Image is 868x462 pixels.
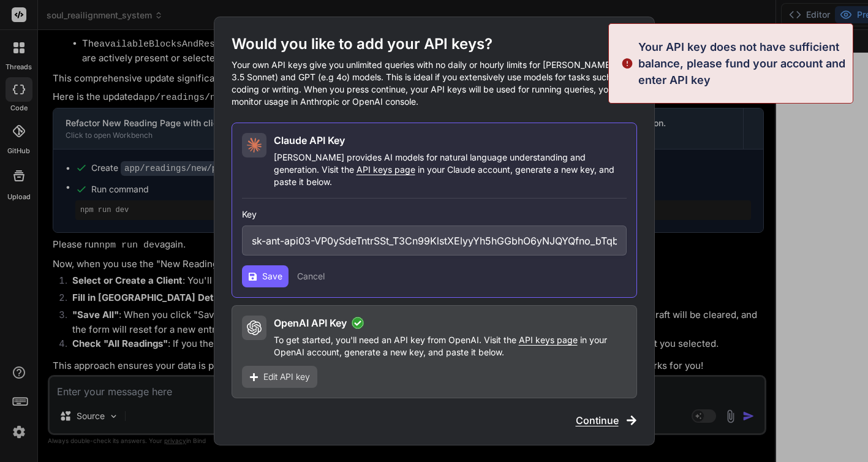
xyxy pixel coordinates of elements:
[232,34,637,54] h1: Would you like to add your API keys?
[621,39,633,88] img: alert
[242,265,289,287] button: Save
[263,371,310,383] span: Edit API key
[242,208,627,221] h3: Key
[242,225,627,256] input: Enter API Key
[576,413,637,428] button: Continue
[638,39,845,88] p: Your API key does not have sufficient balance, please fund your account and enter API key
[357,164,415,175] span: API keys page
[262,270,282,282] span: Save
[274,334,627,358] p: To get started, you'll need an API key from OpenAI. Visit the in your OpenAI account, generate a ...
[274,316,347,330] h2: OpenAI API Key
[297,270,325,282] button: Cancel
[274,151,627,188] p: [PERSON_NAME] provides AI models for natural language understanding and generation. Visit the in ...
[576,413,619,428] span: Continue
[519,335,578,345] span: API keys page
[274,133,345,148] h2: Claude API Key
[232,59,637,108] p: Your own API keys give you unlimited queries with no daily or hourly limits for [PERSON_NAME] (e....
